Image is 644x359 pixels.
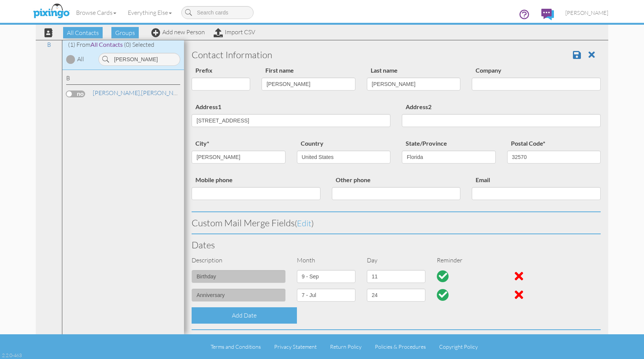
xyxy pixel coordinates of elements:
[192,307,297,324] div: Add Date
[192,65,216,76] label: Prefix
[295,218,314,228] span: ( )
[565,10,608,16] span: [PERSON_NAME]
[361,256,431,265] div: Day
[2,352,22,359] div: 2.2.0-463
[211,343,261,350] a: Terms and Conditions
[192,175,236,185] label: Mobile phone
[439,343,478,350] a: Copyright Policy
[472,175,494,185] label: Email
[192,138,213,149] label: city*
[541,9,554,20] img: comments.svg
[330,343,362,350] a: Return Policy
[192,50,601,60] h3: Contact Information
[507,138,549,149] label: Postal Code*
[186,256,291,265] div: Description
[90,41,123,48] span: All Contacts
[560,3,614,22] a: [PERSON_NAME]
[431,256,501,265] div: Reminder
[291,256,361,265] div: Month
[181,6,254,19] input: Search cards
[214,28,255,36] a: Import CSV
[77,55,84,64] div: All
[375,343,426,350] a: Policies & Procedures
[192,218,601,228] h3: Custom Mail Merge Fields
[262,65,298,76] label: First name
[297,218,311,228] span: edit
[297,138,327,149] label: Country
[66,74,180,85] div: B
[70,3,122,22] a: Browse Cards
[31,2,71,21] img: pixingo logo
[472,65,505,76] label: Company
[192,102,225,112] label: Address1
[92,88,189,97] a: [PERSON_NAME]
[151,28,205,36] a: Add new Person
[402,138,451,149] label: State/Province
[274,343,317,350] a: Privacy Statement
[63,27,103,38] span: All Contacts
[43,40,55,49] a: B
[402,102,435,112] label: Address2
[124,41,154,48] span: (0) Selected
[62,40,184,49] div: (1) From
[93,89,141,97] span: [PERSON_NAME],
[332,175,374,185] label: Other phone
[122,3,178,22] a: Everything Else
[367,65,401,76] label: Last name
[192,240,601,250] h3: Dates
[111,27,139,38] span: Groups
